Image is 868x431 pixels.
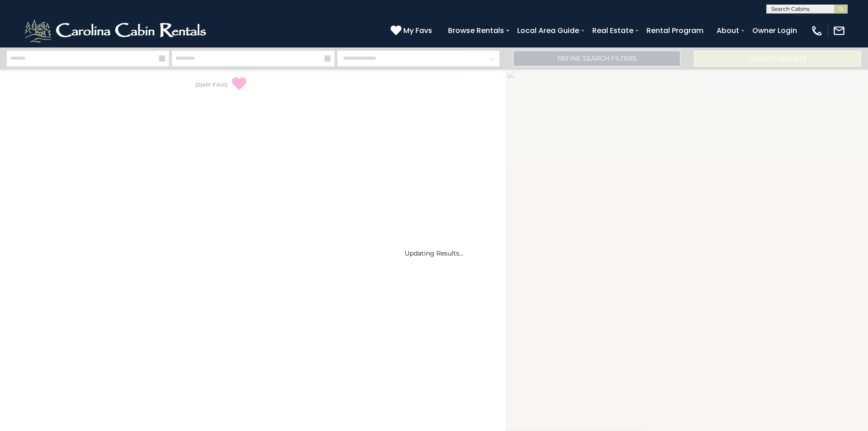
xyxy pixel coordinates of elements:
span: My Favs [403,25,432,36]
a: My Favs [391,25,434,37]
a: Local Area Guide [513,23,584,38]
img: phone-regular-white.png [811,24,823,37]
a: About [712,23,744,38]
a: Rental Program [642,23,708,38]
a: Browse Rentals [443,23,509,38]
img: mail-regular-white.png [833,24,845,37]
a: Real Estate [588,23,638,38]
a: Owner Login [748,23,802,38]
img: White-1-2.png [23,17,210,44]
